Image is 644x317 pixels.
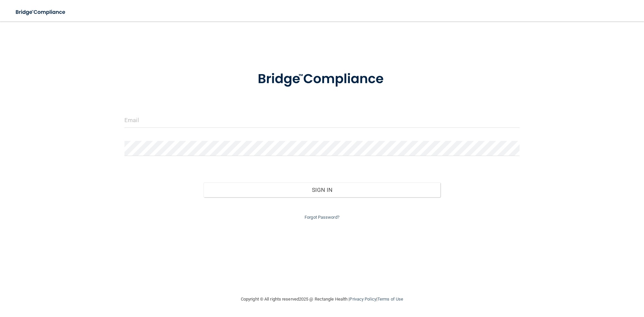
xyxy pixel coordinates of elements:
[200,288,444,310] div: Copyright © All rights reserved 2025 @ Rectangle Health | |
[10,5,72,19] img: bridge_compliance_login_screen.278c3ca4.svg
[244,62,400,97] img: bridge_compliance_login_screen.278c3ca4.svg
[305,215,339,220] a: Forgot Password?
[204,182,441,197] button: Sign In
[350,297,376,302] a: Privacy Policy
[124,113,520,128] input: Email
[377,297,403,302] a: Terms of Use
